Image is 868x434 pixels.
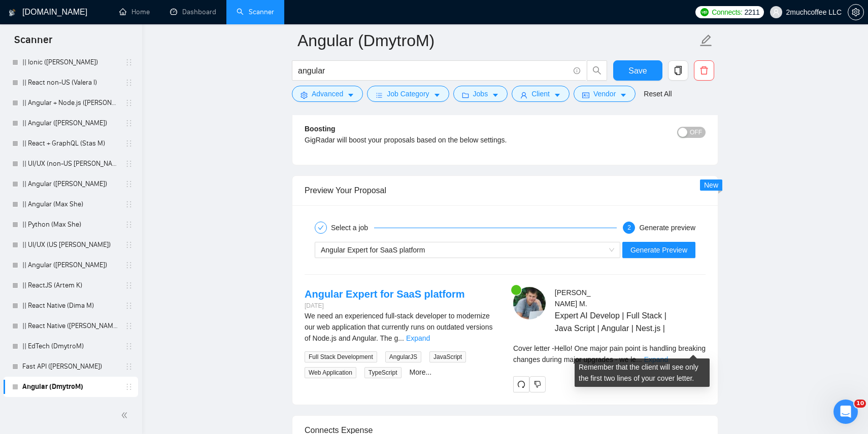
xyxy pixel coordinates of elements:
[555,309,676,335] span: Expert AI Develop | Full Stack | Java Script | Angular | Nest.js |
[9,5,16,21] img: logo
[22,336,119,356] a: || EdTech (DmytroM)
[125,221,133,229] span: holder
[694,66,714,75] span: delete
[773,9,780,16] span: user
[690,127,702,138] span: OFF
[125,261,133,269] span: holder
[305,367,356,378] span: Web Application
[125,383,133,391] span: holder
[22,73,119,93] a: || React non-US (Valera I)
[22,356,119,377] a: Fast API ([PERSON_NAME])
[622,242,695,258] button: Generate Preview
[125,322,133,330] span: holder
[848,8,863,16] span: setting
[575,358,710,387] div: Remember that the client will see only the first two lines of your cover letter.
[587,66,607,75] span: search
[529,376,546,392] button: dislike
[699,34,713,47] span: edit
[119,8,150,16] a: homeHome
[305,134,606,146] div: GigRadar will boost your proposals based on the below settings.
[854,400,866,408] span: 10
[125,342,133,350] span: holder
[694,60,714,81] button: delete
[22,194,119,214] a: || Angular (Max She)
[22,316,119,336] a: || React Native ([PERSON_NAME])
[237,8,274,16] a: searchScanner
[514,380,529,388] span: redo
[297,28,697,53] input: Scanner name...
[22,214,119,235] a: || Python (Max She)
[473,88,488,99] span: Jobs
[462,91,469,99] span: folder
[125,180,133,188] span: holder
[125,119,133,127] span: holder
[644,88,672,99] a: Reset All
[700,8,709,16] img: upwork-logo.png
[628,64,647,77] span: Save
[534,380,541,388] span: dislike
[587,60,607,81] button: search
[125,139,133,148] span: holder
[347,91,354,99] span: caret-down
[331,222,374,234] div: Select a job
[22,296,119,316] a: || React Native (Dima M)
[410,368,432,376] a: More...
[513,343,706,365] div: Remember that the client will see only the first two lines of your cover letter.
[387,88,429,99] span: Job Category
[513,344,706,364] span: Cover letter - Hello! One major pain point is handling breaking changes during major upgrades - w...
[554,91,561,99] span: caret-down
[125,363,133,371] span: holder
[305,312,492,342] span: We need an experienced full-stack developer to modernize our web application that currently runs ...
[125,281,133,290] span: holder
[453,86,508,102] button: folderJobscaret-down
[301,91,308,99] span: setting
[125,160,133,168] span: holder
[22,174,119,194] a: || Angular ([PERSON_NAME])
[848,4,864,20] button: setting
[512,86,570,102] button: userClientcaret-down
[574,86,636,102] button: idcardVendorcaret-down
[582,91,589,99] span: idcard
[125,58,133,66] span: holder
[513,287,546,319] img: c10iUbc_8HYqYTx-OPyAkUcA7VUbju6V7xqc16-_F5KK0lHls7KU25Zw3Ofq0AgDAW
[6,32,60,54] span: Scanner
[22,255,119,275] a: || Angular ([PERSON_NAME])
[433,91,441,99] span: caret-down
[125,99,133,107] span: holder
[125,241,133,249] span: holder
[848,8,864,16] a: setting
[398,334,404,342] span: ...
[385,351,421,363] span: AngularJS
[312,88,343,99] span: Advanced
[292,86,363,102] button: settingAdvancedcaret-down
[305,301,465,311] div: [DATE]
[704,181,718,189] span: New
[22,275,119,296] a: || ReactJS (Artem K)
[22,113,119,133] a: || Angular ([PERSON_NAME])
[22,52,119,73] a: || Ionic ([PERSON_NAME])
[22,133,119,154] a: || React + GraphQL (Stas M)
[170,8,216,16] a: dashboardDashboard
[406,334,430,342] a: Expand
[613,60,662,81] button: Save
[321,246,425,254] span: Angular Expert for SaaS platform
[745,7,760,18] span: 2211
[620,91,627,99] span: caret-down
[305,288,465,300] a: Angular Expert for SaaS platform
[305,176,706,205] div: Preview Your Proposal
[669,66,688,75] span: copy
[627,224,631,231] span: 2
[833,400,858,424] iframe: Intercom live chat
[712,7,742,18] span: Connects:
[364,367,402,378] span: TypeScript
[22,154,119,174] a: || UI/UX (non-US [PERSON_NAME])
[121,410,131,420] span: double-left
[22,235,119,255] a: || UI/UX (US [PERSON_NAME])
[555,288,591,308] span: [PERSON_NAME] M .
[574,67,580,74] span: info-circle
[513,376,529,392] button: redo
[429,351,466,363] span: JavaScript
[125,302,133,310] span: holder
[22,93,119,113] a: || Angular + Node.js ([PERSON_NAME] E)
[520,91,527,99] span: user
